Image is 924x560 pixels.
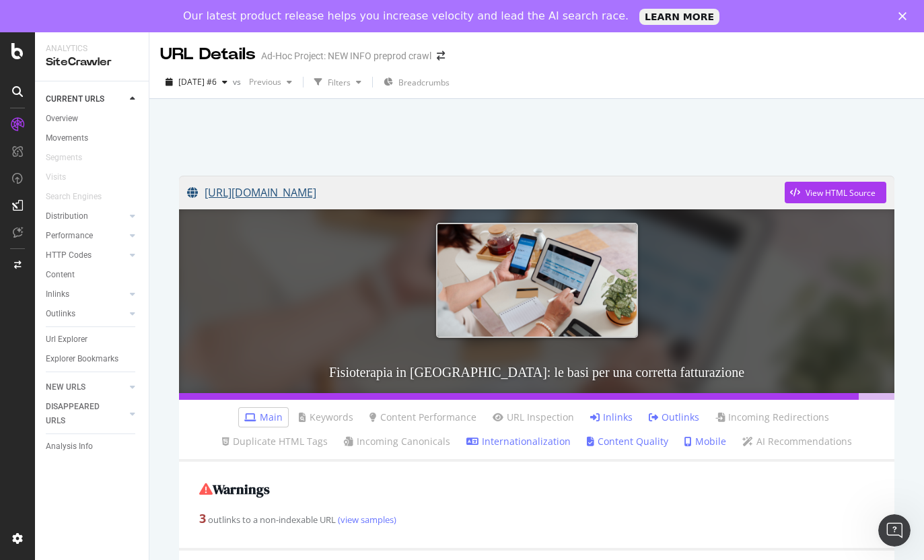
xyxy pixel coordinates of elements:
button: View HTML Source [785,182,886,203]
button: Breadcrumbs [378,71,455,93]
div: Url Explorer [46,332,87,347]
a: Explorer Bookmarks [46,352,139,366]
span: 2025 Aug. 25th #6 [178,76,217,87]
div: Content [46,268,75,282]
div: Analysis Info [46,440,93,454]
a: Overview [46,112,139,126]
div: Overview [46,112,78,126]
a: Inlinks [590,411,633,424]
div: DISAPPEARED URLS [46,400,114,428]
span: Breadcrumbs [398,77,450,88]
a: Url Explorer [46,332,139,347]
div: Inlinks [46,287,69,302]
button: Previous [244,71,297,93]
a: Performance [46,229,126,243]
a: Analysis Info [46,440,139,454]
div: CURRENT URLS [46,92,104,106]
div: Ad-Hoc Project: NEW INFO preprod crawl [261,49,431,63]
div: Performance [46,229,93,243]
h2: Warnings [199,482,874,497]
a: CURRENT URLS [46,92,126,106]
a: URL Inspection [493,411,574,424]
a: Duplicate HTML Tags [222,435,328,448]
div: SiteCrawler [46,55,138,70]
div: URL Details [160,43,256,66]
a: Internationalization [466,435,571,448]
a: Incoming Canonicals [344,435,450,448]
strong: 3 [199,510,206,526]
div: Our latest product release helps you increase velocity and lead the AI search race. [183,9,629,23]
button: Filters [309,71,367,93]
a: Content Performance [369,411,476,424]
span: Previous [244,76,281,87]
div: HTTP Codes [46,248,92,262]
a: Main [244,411,283,424]
a: (view samples) [336,514,396,526]
div: Segments [46,151,82,165]
div: Search Engines [46,190,102,204]
a: Segments [46,151,96,165]
img: Fisioterapia in Svizzera: le basi per una corretta fatturazione [436,223,638,338]
a: Outlinks [649,411,699,424]
div: Visits [46,170,66,184]
a: Search Engines [46,190,115,204]
div: NEW URLS [46,380,85,394]
a: Visits [46,170,79,184]
a: Outlinks [46,307,126,321]
div: Outlinks [46,307,75,321]
div: View HTML Source [806,187,876,199]
div: Analytics [46,43,138,55]
span: vs [233,76,244,87]
iframe: Intercom live chat [878,514,911,547]
div: arrow-right-arrow-left [437,51,445,61]
a: Mobile [684,435,726,448]
div: outlinks to a non-indexable URL [199,510,874,528]
a: Inlinks [46,287,126,302]
a: [URL][DOMAIN_NAME] [187,176,785,209]
a: Distribution [46,209,126,223]
a: NEW URLS [46,380,126,394]
a: Incoming Redirections [715,411,829,424]
a: DISAPPEARED URLS [46,400,126,428]
a: LEARN MORE [639,9,719,25]
a: Movements [46,131,139,145]
div: Movements [46,131,88,145]
button: [DATE] #6 [160,71,233,93]
div: Filters [328,77,351,88]
div: Explorer Bookmarks [46,352,118,366]
div: Distribution [46,209,88,223]
a: AI Recommendations [742,435,852,448]
a: Keywords [299,411,353,424]
a: Content Quality [587,435,668,448]
div: Fermer [898,12,912,20]
h3: Fisioterapia in [GEOGRAPHIC_DATA]: le basi per una corretta fatturazione [179,351,894,393]
a: Content [46,268,139,282]
a: HTTP Codes [46,248,126,262]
